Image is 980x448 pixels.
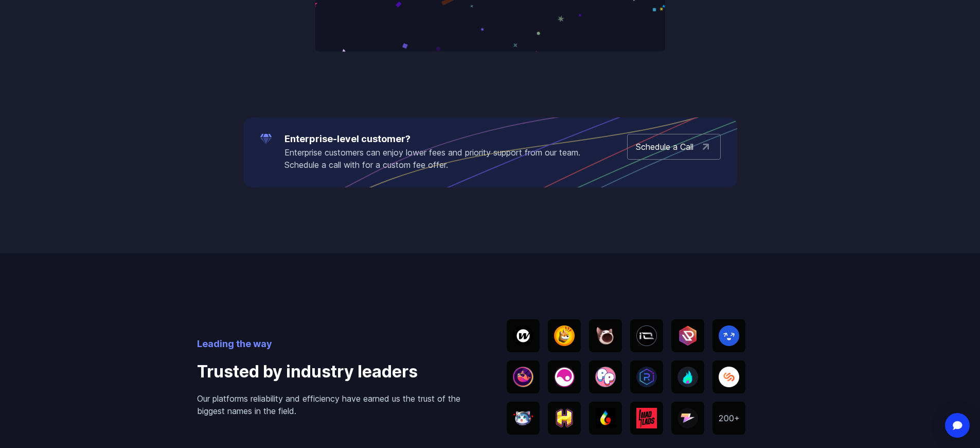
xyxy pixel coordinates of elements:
img: Honeyland [554,409,575,427]
img: Turbos [595,408,616,428]
img: 200+ [719,415,739,422]
p: Our platforms reliability and efficiency have earned us the trust of the biggest names in the field. [197,392,474,417]
img: Solend [719,367,739,387]
h4: Trusted by industry leaders [197,359,474,384]
img: Zeus [678,408,698,428]
img: UpRock [678,325,698,346]
img: SEND [719,325,739,346]
img: Pool Party [595,367,616,387]
img: Whales market [513,367,533,387]
p: Schedule a Call [636,141,693,153]
img: BONK [554,325,575,346]
img: SolBlaze [678,367,698,387]
img: Wornhole [513,325,533,346]
img: arrow [700,141,712,153]
div: Open Intercom Messenger [945,413,970,438]
img: WEN [513,410,533,426]
img: MadLads [636,408,657,428]
img: Elixir Games [554,367,575,387]
img: Popcat [595,325,616,346]
img: Radyum [636,367,657,387]
p: Leading the way [197,337,474,351]
img: IOnet [636,325,657,346]
a: Schedule a Call [627,134,721,160]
